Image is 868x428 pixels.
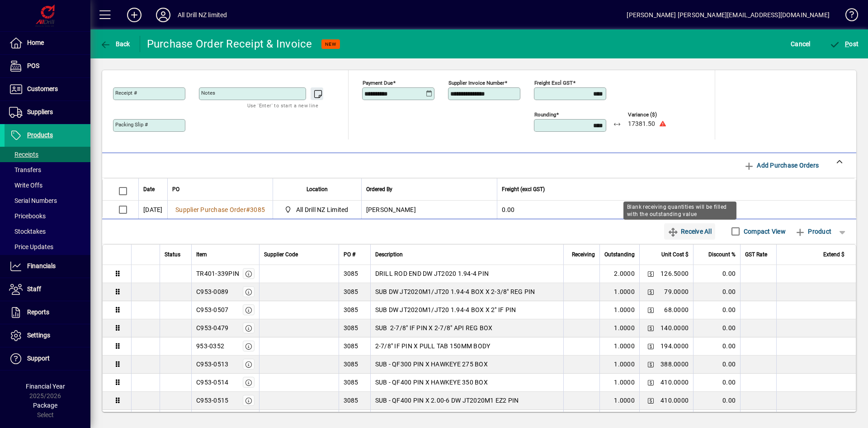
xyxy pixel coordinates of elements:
span: 194.0000 [660,341,689,351]
span: Ordered By [366,184,392,194]
span: Home [27,39,44,46]
button: Receive All [664,223,715,240]
a: Reports [5,301,90,324]
span: Cancel [791,37,811,51]
span: Package [33,402,57,409]
button: Change Price Levels [644,376,657,389]
span: P [845,40,849,48]
td: 3085 [339,337,370,356]
a: Write Offs [5,178,90,193]
span: Suppliers [27,108,53,115]
div: C953-0514 [196,378,228,387]
span: Receive All [668,224,712,239]
mat-label: Notes [201,90,215,96]
a: Receipts [5,147,90,162]
span: Products [27,131,53,139]
span: Staff [27,285,41,293]
a: Knowledge Base [839,2,857,31]
td: [DATE] [138,201,167,219]
button: Cancel [788,36,813,52]
td: 1.0000 [599,319,639,337]
span: Transfers [9,166,41,173]
td: 2.0000 [599,265,639,283]
span: 140.0000 [660,323,689,332]
td: 1.0000 [599,283,639,301]
td: DRILL ROD END DW JT2020 1.94-4 PIN [370,265,563,283]
button: Product [790,223,836,240]
a: Customers [5,78,90,101]
span: Variance ($) [628,112,682,118]
span: 410.0000 [660,396,689,405]
span: Settings [27,332,50,339]
td: 3085 [339,265,370,283]
a: Settings [5,324,90,347]
div: C953-0513 [196,360,228,369]
div: C953-0089 [196,287,228,296]
span: 410.0000 [660,378,689,387]
span: Receiving [572,250,595,260]
span: Support [27,355,50,362]
span: GST Rate [745,250,767,260]
td: SUB DW JT2020M1/JT20 1.94-4 BOX X 2-3/8" REG PIN [370,283,563,301]
span: Pricebooks [9,212,46,220]
span: 17381.50 [628,120,655,128]
td: SUB - QF400 PIN X HAWKEYE 350 BOX [370,374,563,392]
td: SUB - QF300 PIN X HAWKEYE 275 BOX [370,356,563,374]
td: 3085 [339,374,370,392]
td: 1.0000 [599,301,639,319]
button: Add [120,7,149,23]
button: Change Price Levels [644,303,657,316]
span: Discount % [708,250,736,260]
button: Profile [149,7,178,23]
span: 79.0000 [664,287,689,296]
td: 0.00 [693,301,740,319]
a: Financials [5,255,90,278]
span: 68.0000 [664,305,689,314]
a: Staff [5,278,90,301]
td: 0.00 [693,356,740,374]
td: 3085 [339,319,370,337]
td: 1.0000 [599,410,639,428]
span: 3085 [250,206,265,213]
span: Financial Year [26,383,65,390]
td: 2-7/8" IF PIN X PULL TAB 150MM BODY [370,337,563,356]
span: NEW [325,41,336,47]
button: Change Price Levels [644,267,657,280]
span: Outstanding [604,250,635,260]
label: Compact View [742,227,786,236]
div: 953-0352 [196,341,224,351]
td: 3085 [339,301,370,319]
a: Pricebooks [5,208,90,224]
td: 0.00 [497,201,856,219]
td: 3085 [339,392,370,410]
span: PO [172,184,179,194]
a: Transfers [5,162,90,178]
td: SUB - QF300 PIN X HAWKEYE 350 BOX [370,410,563,428]
span: Price Updates [9,243,53,250]
span: # [246,206,250,213]
button: Change Price Levels [644,285,657,298]
div: Date [143,184,163,194]
td: 0.00 [693,265,740,283]
div: C953-0515 [196,396,228,405]
a: POS [5,55,90,77]
mat-label: Receipt # [115,90,137,96]
td: SUB DW JT2020M1/JT20 1.94-4 BOX X 2" IF PIN [370,301,563,319]
span: Reports [27,308,49,316]
div: All Drill NZ limited [178,8,227,22]
mat-label: Freight excl GST [534,80,573,86]
td: [PERSON_NAME] [361,201,497,219]
td: 3085 [339,410,370,428]
mat-label: Rounding [534,111,556,118]
span: Item [196,250,207,260]
div: C953-0479 [196,323,228,332]
a: Support [5,347,90,370]
div: Ordered By [366,184,492,194]
a: Stocktakes [5,224,90,239]
span: Product [795,224,831,239]
a: Supplier Purchase Order#3085 [172,205,268,215]
td: SUB - QF400 PIN X 2.00-6 DW JT2020M1 EZ2 PIN [370,392,563,410]
a: Suppliers [5,101,90,124]
div: C953-0507 [196,305,228,314]
div: [PERSON_NAME] [PERSON_NAME][EMAIL_ADDRESS][DOMAIN_NAME] [627,8,830,22]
